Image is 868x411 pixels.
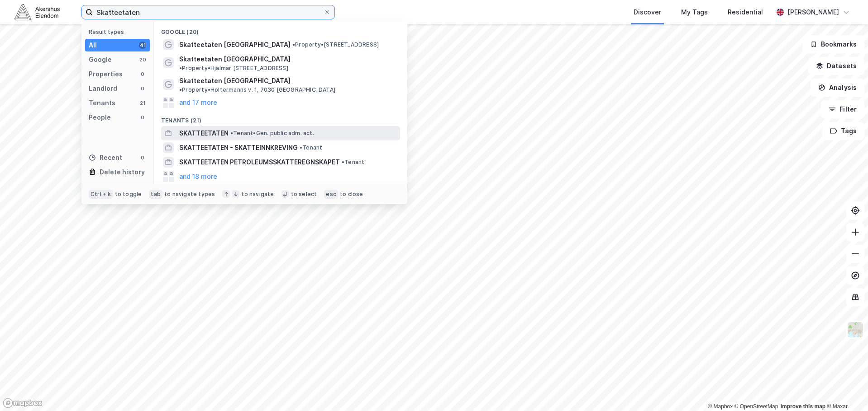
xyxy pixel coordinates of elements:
[342,159,364,166] span: Tenant
[230,130,314,137] span: Tenant • Gen. public adm. act.
[154,110,407,126] div: Tenants (21)
[93,5,324,19] input: Search by address, cadastre, landlords, tenants or people
[291,191,317,198] div: to select
[292,41,295,48] span: •
[808,57,864,75] button: Datasets
[340,191,363,198] div: to close
[179,128,229,139] span: SKATTEETATEN
[89,112,111,123] div: People
[164,191,215,198] div: to navigate types
[179,97,217,108] button: and 17 more
[734,403,778,410] a: OpenStreetMap
[681,7,708,18] div: My Tags
[708,403,733,410] a: Mapbox
[115,191,142,198] div: to toggle
[179,86,182,93] span: •
[728,7,763,18] div: Residential
[139,85,146,92] div: 0
[179,171,217,182] button: and 18 more
[179,86,335,93] span: Property • Holtermanns v. 1, 7030 [GEOGRAPHIC_DATA]
[154,21,407,37] div: Google (20)
[100,167,145,177] div: Delete history
[149,190,162,199] div: tab
[787,7,839,18] div: [PERSON_NAME]
[139,114,146,121] div: 0
[89,28,150,35] div: Result types
[802,35,864,53] button: Bookmarks
[179,54,291,65] span: Skatteetaten [GEOGRAPHIC_DATA]
[89,69,123,79] div: Properties
[179,75,291,86] span: Skatteetaten [GEOGRAPHIC_DATA]
[342,159,344,165] span: •
[241,191,274,198] div: to navigate
[89,152,122,163] div: Recent
[634,7,661,18] div: Discover
[139,154,146,161] div: 0
[89,40,97,51] div: All
[139,56,146,63] div: 20
[292,41,379,48] span: Property • [STREET_ADDRESS]
[821,100,864,118] button: Filter
[179,65,288,72] span: Property • Hjalmar [STREET_ADDRESS]
[324,190,338,199] div: esc
[89,54,112,65] div: Google
[300,144,302,151] span: •
[89,83,117,94] div: Landlord
[179,65,182,71] span: •
[179,157,340,168] span: SKATTEETATEN PETROLEUMSSKATTEREGNSKAPET
[179,39,291,50] span: Skatteetaten [GEOGRAPHIC_DATA]
[823,368,868,411] iframe: Chat Widget
[3,398,43,408] a: Mapbox homepage
[89,98,115,108] div: Tenants
[139,99,146,107] div: 21
[14,4,60,20] img: akershus-eiendom-logo.9091f326c980b4bce74ccdd9f866810c.svg
[300,144,322,151] span: Tenant
[811,79,864,97] button: Analysis
[179,142,298,153] span: SKATTEETATEN - SKATTEINNKREVING
[847,321,864,338] img: Z
[89,190,113,199] div: Ctrl + k
[139,70,146,78] div: 0
[822,122,864,140] button: Tags
[139,42,146,49] div: 41
[781,403,825,410] a: Improve this map
[230,130,233,136] span: •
